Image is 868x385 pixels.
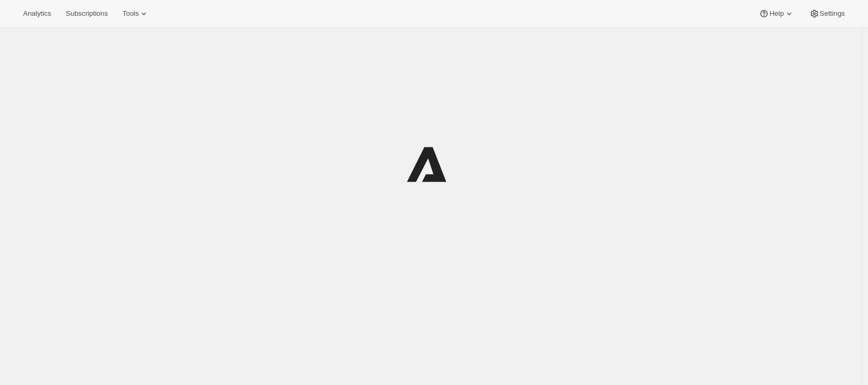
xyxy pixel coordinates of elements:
span: Tools [122,9,139,18]
button: Settings [803,6,851,21]
span: Settings [820,9,845,18]
span: Subscriptions [66,9,108,18]
button: Help [752,6,800,21]
button: Subscriptions [59,6,114,21]
span: Help [769,9,783,18]
button: Analytics [17,6,57,21]
button: Tools [116,6,155,21]
span: Analytics [23,9,51,18]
